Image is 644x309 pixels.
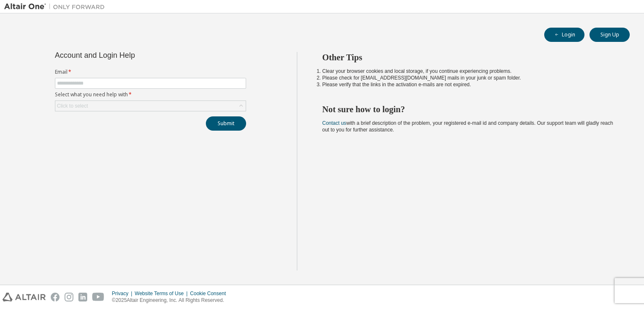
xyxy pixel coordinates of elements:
span: with a brief description of the problem, your registered e-mail id and company details. Our suppo... [322,120,613,133]
img: instagram.svg [65,293,73,301]
div: Website Terms of Use [135,290,190,297]
img: linkedin.svg [78,293,87,301]
img: altair_logo.svg [3,293,46,301]
img: Altair One [4,3,109,11]
label: Select what you need help with [55,91,246,98]
a: Contact us [322,120,346,126]
label: Email [55,69,246,75]
img: youtube.svg [92,293,104,301]
div: Click to select [57,103,88,109]
li: Please check for [EMAIL_ADDRESS][DOMAIN_NAME] mails in your junk or spam folder. [322,75,615,81]
h2: Other Tips [322,52,615,63]
div: Click to select [55,101,246,111]
img: facebook.svg [51,293,60,301]
button: Submit [206,116,246,131]
div: Privacy [112,290,135,297]
div: Account and Login Help [55,52,208,59]
button: Login [544,28,584,42]
li: Clear your browser cookies and local storage, if you continue experiencing problems. [322,68,615,75]
div: Cookie Consent [190,290,231,297]
h2: Not sure how to login? [322,104,615,115]
li: Please verify that the links in the activation e-mails are not expired. [322,81,615,88]
button: Sign Up [589,28,630,42]
p: © 2025 Altair Engineering, Inc. All Rights Reserved. [112,297,231,304]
